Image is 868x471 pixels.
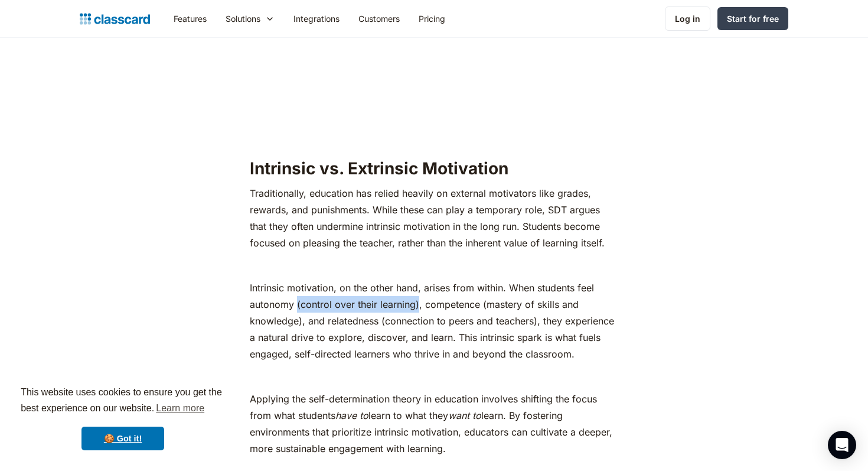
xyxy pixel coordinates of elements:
a: home [80,11,150,27]
a: Integrations [284,5,349,32]
a: Customers [349,5,409,32]
p: ‍ [250,129,618,146]
p: Traditionally, education has relied heavily on external motivators like grades, rewards, and puni... [250,185,618,251]
a: Log in [665,7,710,31]
div: Solutions [216,5,284,32]
em: have [335,410,357,421]
span: This website uses cookies to ensure you get the best experience on our website. [21,385,225,417]
h2: Intrinsic vs. Extrinsic Motivation [250,158,618,179]
a: Features [164,5,216,32]
a: Start for free [717,7,788,30]
p: ‍ [250,257,618,274]
div: Start for free [727,12,779,25]
em: to [360,410,368,421]
div: Open Intercom Messenger [828,431,856,459]
div: Log in [675,12,700,25]
a: dismiss cookie message [81,427,164,450]
p: Applying the self-determination theory in education involves shifting the focus from what student... [250,391,618,457]
div: Solutions [226,12,260,25]
p: ‍ [250,368,618,385]
p: Intrinsic motivation, on the other hand, arises from within. When students feel autonomy (control... [250,280,618,362]
a: learn more about cookies [154,399,206,417]
a: Pricing [409,5,455,32]
em: want to [448,410,481,421]
div: cookieconsent [9,374,236,462]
